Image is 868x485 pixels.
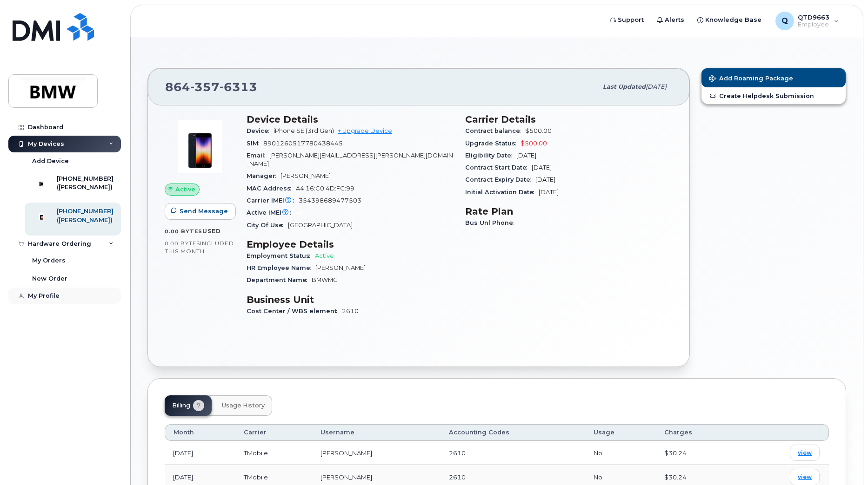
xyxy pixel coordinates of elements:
[709,75,793,84] span: Add Roaming Package
[247,172,280,179] span: Manager
[465,219,518,226] span: Bus Unl Phone
[180,207,228,216] span: Send Message
[247,276,312,283] span: Department Name
[465,176,535,183] span: Contract Expiry Date
[299,197,361,204] span: 354398689477503
[247,294,454,305] h3: Business Unit
[247,239,454,250] h3: Employee Details
[165,228,202,235] span: 0.00 Bytes
[465,152,516,159] span: Eligibility Date
[701,87,846,104] a: Create Helpdesk Submission
[247,152,269,159] span: Email
[312,441,441,465] td: [PERSON_NAME]
[656,424,740,441] th: Charges
[603,83,646,90] span: Last updated
[312,424,441,441] th: Username
[535,176,555,183] span: [DATE]
[247,264,315,271] span: HR Employee Name
[263,140,343,147] span: 8901260517780438445
[222,402,265,409] span: Usage History
[247,152,453,167] span: [PERSON_NAME][EMAIL_ADDRESS][PERSON_NAME][DOMAIN_NAME]
[465,164,532,171] span: Contract Start Date
[790,469,820,485] a: view
[465,189,539,196] span: Initial Activation Date
[296,209,302,216] span: —
[247,127,274,134] span: Device
[465,140,521,147] span: Upgrade Status
[828,445,861,478] iframe: Messenger Launcher
[247,114,454,125] h3: Device Details
[315,264,366,271] span: [PERSON_NAME]
[585,441,656,465] td: No
[280,172,331,179] span: [PERSON_NAME]
[646,83,667,90] span: [DATE]
[539,189,559,196] span: [DATE]
[165,424,235,441] th: Month
[165,80,257,94] span: 864
[165,441,235,465] td: [DATE]
[664,449,731,458] div: $30.24
[235,441,312,465] td: TMobile
[247,185,296,192] span: MAC Address
[798,473,812,481] span: view
[247,140,263,147] span: SIM
[516,152,536,159] span: [DATE]
[247,308,342,315] span: Cost Center / WBS element
[585,424,656,441] th: Usage
[165,240,200,247] span: 0.00 Bytes
[465,127,525,134] span: Contract balance
[465,206,673,217] h3: Rate Plan
[247,222,288,229] span: City Of Use
[175,185,195,194] span: Active
[338,127,392,134] a: + Upgrade Device
[247,252,315,259] span: Employment Status
[664,473,731,482] div: $30.24
[172,118,228,174] img: image20231002-3703462-1angbar.jpeg
[465,114,673,125] h3: Carrier Details
[441,424,585,441] th: Accounting Codes
[190,80,220,94] span: 357
[701,68,846,87] button: Add Roaming Package
[235,424,312,441] th: Carrier
[790,445,820,461] a: view
[220,80,257,94] span: 6313
[247,197,299,204] span: Carrier IMEI
[312,276,338,283] span: BMWMC
[449,473,466,481] span: 2610
[315,252,334,259] span: Active
[525,127,552,134] span: $500.00
[296,185,354,192] span: A4:16:C0:4D:FC:99
[202,228,221,235] span: used
[165,203,236,220] button: Send Message
[449,449,466,457] span: 2610
[342,308,359,315] span: 2610
[288,222,353,229] span: [GEOGRAPHIC_DATA]
[798,449,812,457] span: view
[247,209,296,216] span: Active IMEI
[274,127,334,134] span: iPhone SE (3rd Gen)
[532,164,552,171] span: [DATE]
[521,140,547,147] span: $500.00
